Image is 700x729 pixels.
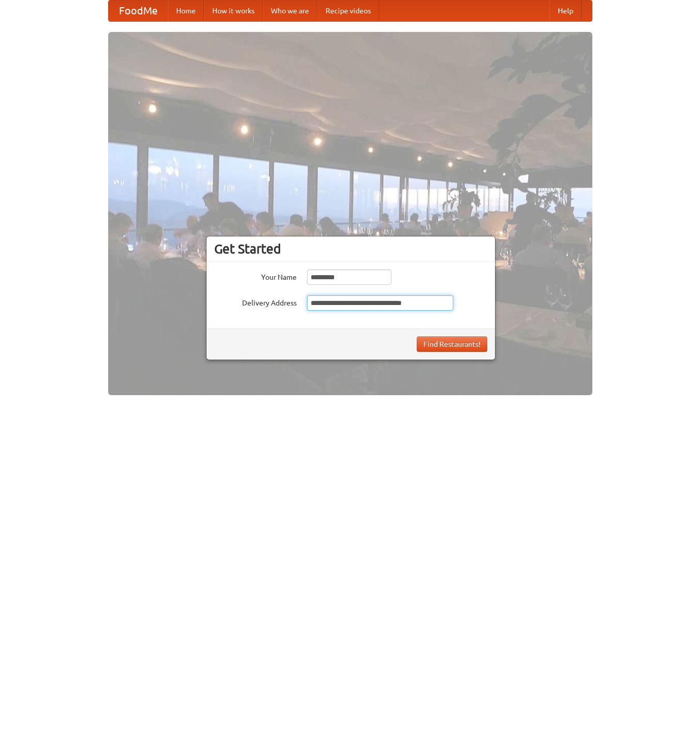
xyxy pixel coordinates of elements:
a: Who we are [263,1,317,21]
h3: Get Started [214,241,487,257]
button: Find Restaurants! [417,336,487,352]
a: How it works [204,1,263,21]
label: Your Name [214,269,297,282]
a: Recipe videos [317,1,379,21]
label: Delivery Address [214,295,297,308]
a: Home [168,1,204,21]
a: Help [550,1,582,21]
a: FoodMe [109,1,168,21]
